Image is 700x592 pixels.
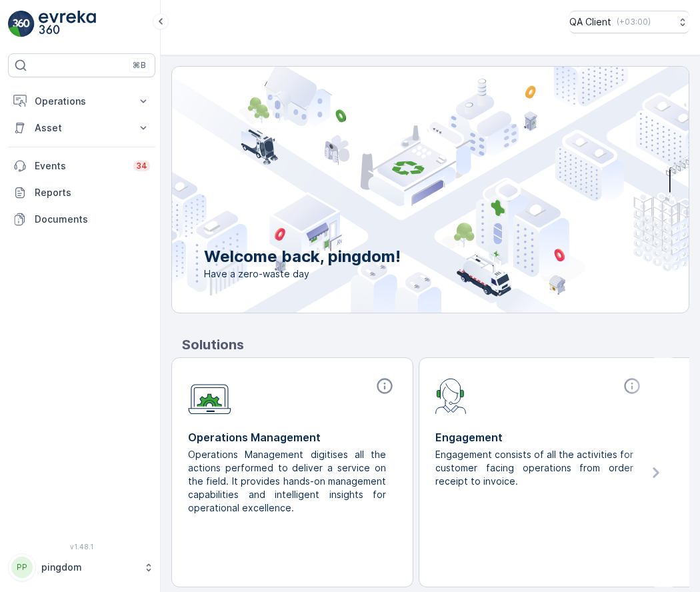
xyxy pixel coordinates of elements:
p: 34 [136,161,147,171]
p: Operations Management [188,429,397,445]
img: module-icon [188,377,231,415]
p: Operations [35,95,129,108]
a: Reports [8,179,155,206]
p: ( +03:00 ) [617,17,651,27]
div: PP [11,557,33,578]
img: module-icon [435,377,467,414]
a: Documents [8,206,155,233]
img: logo_light-DOdMpM7g.png [39,11,96,37]
p: Operations Management digitises all the actions performed to deliver a service on the field. It p... [188,448,386,515]
p: Documents [35,213,150,226]
button: QA Client(+03:00) [569,11,689,33]
button: Asset [8,115,155,141]
span: v 1.48.1 [8,543,155,551]
p: QA Client [569,15,611,29]
p: Events [35,159,125,173]
button: Operations [8,88,155,115]
p: pingdom [41,561,137,574]
span: Have a zero-waste day [204,267,401,281]
p: Solutions [182,335,689,355]
p: Reports [35,186,150,199]
a: Events34 [8,153,155,179]
p: Engagement [435,429,644,445]
p: Engagement consists of all the activities for customer facing operations from order receipt to in... [435,448,633,488]
p: Asset [35,121,129,135]
img: city illustration [112,67,689,313]
img: logo [8,11,35,37]
p: ⌘B [133,60,146,71]
p: Welcome back, pingdom! [204,246,401,267]
button: PPpingdom [8,553,155,581]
